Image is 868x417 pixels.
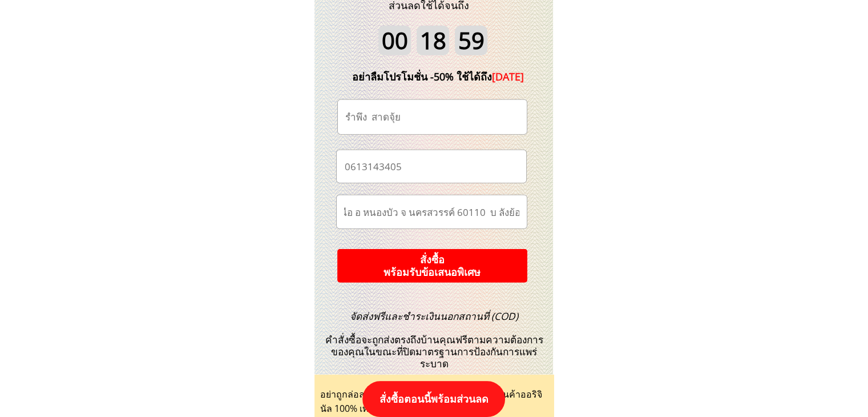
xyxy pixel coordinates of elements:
[320,387,548,416] div: อย่าถูกล่อลวงโดยราคาถูก! Vistorin จำหน่ายสินค้าออริจินัล 100% เท่านั้น
[362,381,505,417] p: สั่งซื้อตอนนี้พร้อมส่วนลด
[318,311,550,370] h3: คำสั่งซื้อจะถูกส่งตรงถึงบ้านคุณฟรีตามความต้องการของคุณในขณะที่ปิดมาตรฐานการป้องกันการแพร่ระบาด
[350,310,518,323] span: จัดส่งฟรีและชำระเงินนอกสถานที่ (COD)
[492,70,524,83] span: [DATE]
[336,249,528,283] p: สั่งซื้อ พร้อมรับข้อเสนอพิเศษ
[341,150,521,183] input: เบอร์โทรศัพท์
[342,100,522,134] input: ชื่อ-นามสกุล
[341,195,522,228] input: ที่อยู่จัดส่ง
[335,69,542,85] div: อย่าลืมโปรโมชั่น -50% ใช้ได้ถึง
